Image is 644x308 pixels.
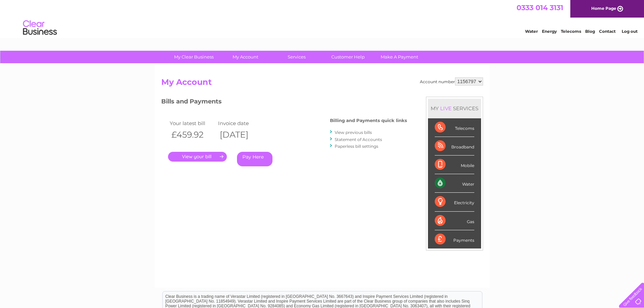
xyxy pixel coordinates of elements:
[237,152,272,166] a: Pay Here
[335,137,382,142] a: Statement of Accounts
[335,130,372,135] a: View previous bills
[561,29,581,34] a: Telecoms
[599,29,616,34] a: Contact
[435,193,474,211] div: Electricity
[420,77,483,86] div: Account number
[168,128,217,142] th: £459.92
[435,137,474,156] div: Broadband
[217,51,273,63] a: My Account
[435,230,474,248] div: Payments
[525,29,538,34] a: Water
[428,99,481,118] div: MY SERVICES
[585,29,595,34] a: Blog
[335,144,378,149] a: Paperless bill settings
[269,51,325,63] a: Services
[439,105,453,112] div: LIVE
[330,118,407,123] h4: Billing and Payments quick links
[23,18,57,38] img: logo.png
[435,118,474,137] div: Telecoms
[216,119,265,128] td: Invoice date
[161,97,407,109] h3: Bills and Payments
[168,119,217,128] td: Your latest bill
[161,77,483,90] h2: My Account
[622,29,638,34] a: Log out
[435,156,474,174] div: Mobile
[168,152,227,162] a: .
[435,174,474,193] div: Water
[163,4,482,33] div: Clear Business is a trading name of Verastar Limited (registered in [GEOGRAPHIC_DATA] No. 3667643...
[216,128,265,142] th: [DATE]
[435,212,474,230] div: Gas
[320,51,376,63] a: Customer Help
[166,51,222,63] a: My Clear Business
[517,3,563,12] a: 0333 014 3131
[542,29,557,34] a: Energy
[372,51,427,63] a: Make A Payment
